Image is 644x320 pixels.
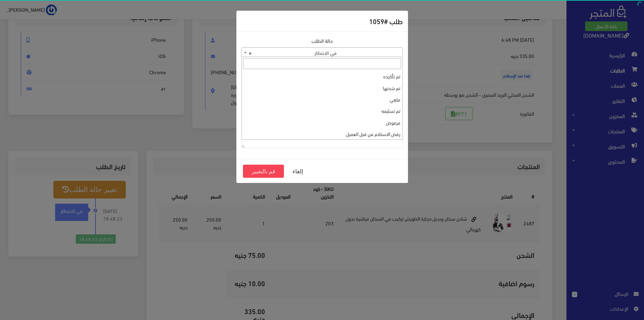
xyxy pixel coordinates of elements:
[242,105,402,116] li: تم تسليمه
[242,82,402,94] li: تم شحنها
[249,48,252,57] span: ×
[242,48,402,57] span: في الانتظار
[242,47,403,57] span: في الانتظار
[242,117,402,128] li: مرفوض
[242,128,402,139] li: رفض الاستلام من قبل العميل
[242,70,402,82] li: تم تأكيده
[242,94,402,105] li: ملغي
[284,165,311,178] button: إلغاء
[243,165,284,178] button: قم بالتغيير
[369,16,403,26] h5: طلب #1059
[311,37,333,45] label: حالة الطلب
